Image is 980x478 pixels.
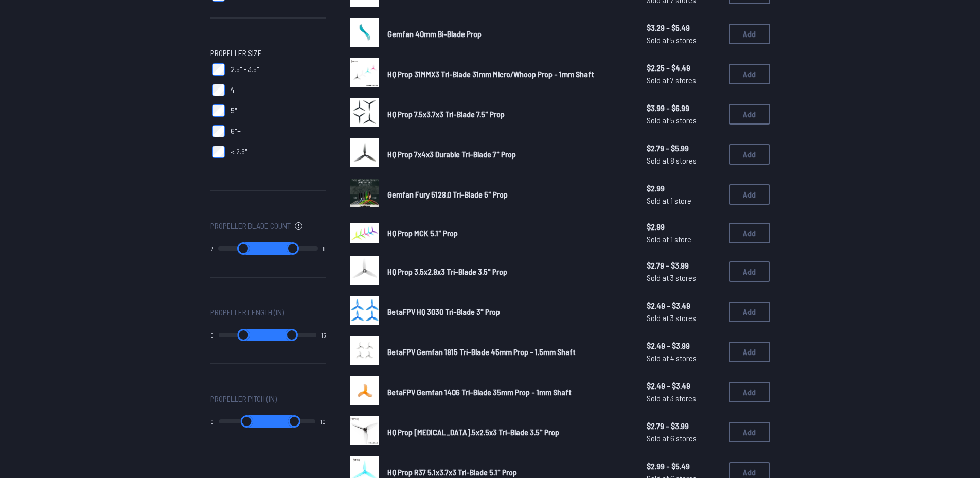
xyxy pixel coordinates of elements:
span: $2.99 [647,221,721,233]
a: image [350,336,379,368]
a: HQ Prop 7.5x3.7x3 Tri-Blade 7.5" Prop [387,108,630,120]
span: $2.25 - $4.49 [647,62,721,74]
a: image [350,219,379,247]
span: Sold at 3 stores [647,312,721,324]
button: Add [729,223,770,243]
span: $2.79 - $3.99 [647,420,721,432]
button: Add [729,382,770,402]
a: HQ Prop 31MMX3 Tri-Blade 31mm Micro/Whoop Prop - 1mm Shaft [387,68,630,80]
span: Sold at 3 stores [647,392,721,404]
img: image [350,58,379,87]
span: HQ Prop 7x4x3 Durable Tri-Blade 7" Prop [387,149,516,159]
a: HQ Prop [MEDICAL_DATA].5x2.5x3 Tri-Blade 3.5" Prop [387,426,630,438]
a: image [350,296,379,328]
button: Add [729,184,770,205]
output: 0 [210,417,214,426]
span: HQ Prop 7.5x3.7x3 Tri-Blade 7.5" Prop [387,109,505,119]
output: 8 [323,244,326,253]
a: image [350,58,379,90]
img: image [350,98,379,127]
img: image [350,138,379,167]
a: image [350,256,379,288]
img: image [350,336,379,365]
span: HQ Prop [MEDICAL_DATA].5x2.5x3 Tri-Blade 3.5" Prop [387,427,559,437]
button: Add [729,144,770,165]
button: Add [729,261,770,282]
span: 4" [231,85,237,95]
img: image [350,18,379,47]
a: HQ Prop 7x4x3 Durable Tri-Blade 7" Prop [387,148,630,161]
span: $2.79 - $5.99 [647,142,721,154]
span: HQ Prop MCK 5.1" Prop [387,228,458,238]
button: Add [729,24,770,44]
a: Gemfan Fury 5128.0 Tri-Blade 5" Prop [387,188,630,201]
a: image [350,18,379,50]
span: $3.99 - $6.99 [647,102,721,114]
output: 0 [210,331,214,339]
input: 5" [212,104,225,117]
span: Sold at 8 stores [647,154,721,167]
input: 6"+ [212,125,225,137]
span: BetaFPV Gemfan 1815 Tri-Blade 45mm Prop - 1.5mm Shaft [387,347,576,357]
img: image [350,376,379,405]
span: Propeller Pitch (in) [210,393,277,405]
img: image [350,416,379,445]
a: image [350,179,379,210]
a: image [350,138,379,170]
span: $2.49 - $3.49 [647,380,721,392]
span: $3.29 - $5.49 [647,22,721,34]
button: Add [729,342,770,362]
span: BetaFPV HQ 3030 Tri-Blade 3" Prop [387,307,500,316]
button: Add [729,422,770,442]
span: Sold at 4 stores [647,352,721,364]
span: Gemfan Fury 5128.0 Tri-Blade 5" Prop [387,189,508,199]
a: BetaFPV Gemfan 1815 Tri-Blade 45mm Prop - 1.5mm Shaft [387,346,630,358]
span: BetaFPV Gemfan 1406 Tri-Blade 35mm Prop - 1mm Shaft [387,387,572,397]
a: HQ Prop 3.5x2.8x3 Tri-Blade 3.5" Prop [387,265,630,278]
span: Propeller Size [210,47,262,59]
span: < 2.5" [231,147,247,157]
button: Add [729,64,770,84]
span: Propeller Length (in) [210,306,284,318]
img: image [350,223,379,242]
span: 6"+ [231,126,241,136]
img: image [350,296,379,325]
span: Sold at 7 stores [647,74,721,86]
button: Add [729,104,770,125]
span: HQ Prop R37 5.1x3.7x3 Tri-Blade 5.1" Prop [387,467,517,477]
span: 2.5" - 3.5" [231,64,259,75]
span: $2.49 - $3.49 [647,299,721,312]
span: Sold at 1 store [647,194,721,207]
span: Sold at 6 stores [647,432,721,445]
span: HQ Prop 31MMX3 Tri-Blade 31mm Micro/Whoop Prop - 1mm Shaft [387,69,594,79]
span: $2.99 - $5.49 [647,460,721,472]
span: 5" [231,105,237,116]
span: Sold at 1 store [647,233,721,245]
span: $2.99 [647,182,721,194]
span: $2.49 - $3.99 [647,340,721,352]
span: Sold at 3 stores [647,272,721,284]
output: 2 [210,244,213,253]
input: 4" [212,84,225,96]
span: HQ Prop 3.5x2.8x3 Tri-Blade 3.5" Prop [387,267,507,276]
a: Gemfan 40mm Bi-Blade Prop [387,28,630,40]
a: BetaFPV Gemfan 1406 Tri-Blade 35mm Prop - 1mm Shaft [387,386,630,398]
span: Gemfan 40mm Bi-Blade Prop [387,29,482,39]
output: 15 [321,331,326,339]
img: image [350,256,379,285]
span: $2.79 - $3.99 [647,259,721,272]
a: BetaFPV HQ 3030 Tri-Blade 3" Prop [387,306,630,318]
input: < 2.5" [212,146,225,158]
a: image [350,376,379,408]
a: HQ Prop MCK 5.1" Prop [387,227,630,239]
input: 2.5" - 3.5" [212,63,225,76]
output: 10 [320,417,326,426]
a: image [350,416,379,448]
a: image [350,98,379,130]
span: Sold at 5 stores [647,114,721,127]
span: Propeller Blade Count [210,220,291,232]
img: image [350,179,379,207]
button: Add [729,302,770,322]
span: Sold at 5 stores [647,34,721,46]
